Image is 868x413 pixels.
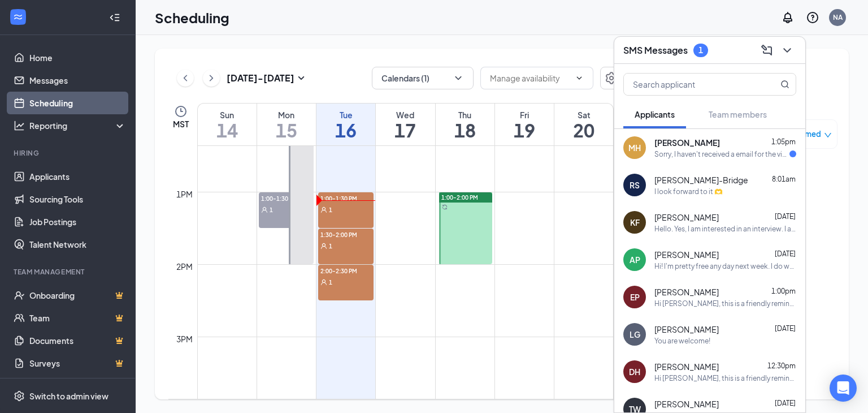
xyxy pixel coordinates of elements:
[635,109,675,119] span: Applicants
[14,148,124,158] div: Hiring
[630,291,640,303] div: EP
[654,212,719,223] span: [PERSON_NAME]
[775,324,796,333] span: [DATE]
[261,206,268,213] svg: User
[833,12,843,22] div: NA
[14,267,124,277] div: Team Management
[654,286,719,298] span: [PERSON_NAME]
[630,179,640,191] div: RS
[654,137,720,148] span: [PERSON_NAME]
[775,249,796,258] span: [DATE]
[174,333,195,345] div: 3pm
[495,109,554,121] div: Fri
[177,70,194,87] button: ChevronLeft
[698,45,703,55] div: 1
[14,390,25,402] svg: Settings
[29,188,126,210] a: Sourcing Tools
[628,142,641,153] div: MH
[775,399,796,407] span: [DATE]
[709,109,767,119] span: Team members
[453,72,464,84] svg: ChevronDown
[623,44,688,57] h3: SMS Messages
[29,352,126,375] a: SurveysCrown
[630,217,640,228] div: KF
[270,206,273,214] span: 1
[654,224,796,234] div: Hello. Yes, I am interested in an interview. I am available this week [DATE], [DATE] morning, or ...
[318,229,374,240] span: 1:30-2:00 PM
[771,287,796,295] span: 1:00pm
[654,174,748,186] span: [PERSON_NAME]-Bridge
[781,11,795,24] svg: Notifications
[109,12,120,23] svg: Collapse
[29,46,126,69] a: Home
[29,329,126,352] a: DocumentsCrown
[772,175,796,183] span: 8:01am
[29,92,126,114] a: Scheduling
[318,265,374,276] span: 2:00-2:30 PM
[758,41,776,59] button: ComposeMessage
[654,361,719,372] span: [PERSON_NAME]
[318,192,374,204] span: 1:00-1:30 PM
[257,104,316,145] a: September 15, 2025
[654,249,719,260] span: [PERSON_NAME]
[780,44,794,57] svg: ChevronDown
[227,72,294,84] h3: [DATE] - [DATE]
[329,206,332,214] span: 1
[29,165,126,188] a: Applicants
[630,329,640,340] div: LG
[155,8,229,27] h1: Scheduling
[198,121,257,140] h1: 14
[600,67,623,89] button: Settings
[441,193,478,201] span: 1:00-2:00 PM
[605,71,618,85] svg: Settings
[29,390,108,402] div: Switch to admin view
[29,233,126,256] a: Talent Network
[495,121,554,140] h1: 19
[320,279,327,286] svg: User
[767,362,796,370] span: 12:30pm
[630,254,640,265] div: AP
[29,120,127,131] div: Reporting
[376,121,435,140] h1: 17
[780,80,789,89] svg: MagnifyingGlass
[830,375,857,402] div: Open Intercom Messenger
[316,104,375,145] a: September 16, 2025
[173,118,189,130] span: MST
[376,104,435,145] a: September 17, 2025
[257,121,316,140] h1: 15
[174,260,195,273] div: 2pm
[442,204,448,210] svg: Sync
[654,336,710,346] div: You are welcome!
[203,70,220,87] button: ChevronRight
[259,192,314,204] span: 1:00-1:30 PM
[174,105,188,118] svg: Clock
[206,71,217,85] svg: ChevronRight
[490,72,570,84] input: Manage availability
[654,398,719,410] span: [PERSON_NAME]
[372,67,474,89] button: Calendars (1)ChevronDown
[760,44,774,57] svg: ComposeMessage
[180,71,191,85] svg: ChevronLeft
[495,104,554,145] a: September 19, 2025
[29,307,126,329] a: TeamCrown
[14,120,25,131] svg: Analysis
[12,11,24,23] svg: WorkstreamLogo
[778,41,796,59] button: ChevronDown
[320,243,327,249] svg: User
[554,121,613,140] h1: 20
[624,74,758,95] input: Search applicant
[824,131,832,139] span: down
[329,242,332,250] span: 1
[198,109,257,121] div: Sun
[436,121,494,140] h1: 18
[329,278,332,286] span: 1
[554,109,613,121] div: Sat
[629,366,640,377] div: DH
[29,210,126,233] a: Job Postings
[554,104,613,145] a: September 20, 2025
[320,206,327,213] svg: User
[376,109,435,121] div: Wed
[654,373,796,383] div: Hi [PERSON_NAME], this is a friendly reminder. Your meeting with Home Helpers Home Care for Full-...
[174,188,195,200] div: 1pm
